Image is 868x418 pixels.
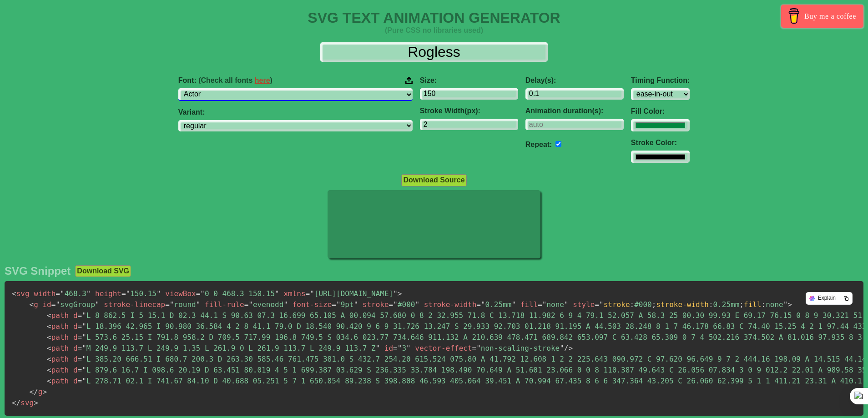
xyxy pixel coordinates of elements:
[47,333,69,342] span: path
[47,333,51,342] span: <
[630,300,635,309] span: :
[476,344,481,353] span: "
[283,300,288,309] span: "
[306,289,398,298] span: [URL][DOMAIN_NAME]
[389,300,394,309] span: =
[415,300,419,309] span: "
[393,344,398,353] span: =
[476,300,516,309] span: 0.25mm
[12,398,20,407] span: </
[78,355,82,363] span: =
[165,289,196,298] span: viewBox
[121,289,161,298] span: 150.15
[393,300,398,309] span: "
[30,388,38,396] span: </
[564,300,569,309] span: "
[56,300,60,309] span: "
[393,344,411,353] span: 3
[47,344,69,353] span: path
[384,344,393,353] span: id
[248,300,253,309] span: "
[555,141,561,147] input: auto
[332,300,336,309] span: =
[283,289,305,298] span: xmlns
[82,344,86,353] span: "
[51,300,56,309] span: =
[47,322,69,331] span: path
[51,300,100,309] span: svgGroup
[82,366,86,374] span: "
[389,300,419,309] span: #000
[293,300,332,309] span: font-size
[165,300,200,309] span: round
[424,300,477,309] span: stroke-width
[363,300,389,309] span: stroke
[30,300,38,309] span: g
[78,344,380,353] span: M 249.9 113.7 L 249.9 1.35 L 261.9 0 L 261.9 113.7 L 249.9 113.7 Z
[420,76,518,85] label: Size:
[95,300,100,309] span: "
[525,107,624,115] label: Animation duration(s):
[744,300,762,309] span: fill
[170,300,174,309] span: "
[604,300,630,309] span: stroke
[196,300,201,309] span: "
[78,366,82,374] span: =
[525,76,624,85] label: Delay(s):
[481,300,485,309] span: "
[783,300,788,309] span: "
[656,300,709,309] span: stroke-width
[56,289,91,298] span: 468.3
[86,289,91,298] span: "
[5,265,71,277] h2: SVG Snippet
[178,108,413,116] label: Variant:
[604,300,783,309] span: #000 0.25mm none
[47,366,69,374] span: path
[420,107,518,115] label: Stroke Width(px):
[47,377,51,385] span: <
[47,322,51,331] span: <
[472,344,564,353] span: non-scaling-stroke
[78,344,82,353] span: =
[82,377,86,385] span: "
[310,289,314,298] span: "
[401,174,466,186] button: Download Source
[60,289,65,298] span: "
[198,76,273,84] span: (Check all fonts )
[82,333,86,342] span: "
[631,139,690,147] label: Stroke Color:
[78,377,82,385] span: =
[47,344,51,353] span: <
[787,300,792,309] span: >
[595,300,603,309] span: ="
[73,322,78,331] span: d
[47,311,51,320] span: <
[82,355,86,363] span: "
[255,76,270,84] a: here
[73,366,78,374] span: d
[121,289,126,298] span: =
[82,322,86,331] span: "
[47,377,69,385] span: path
[472,344,477,353] span: =
[405,76,413,85] img: Upload your font
[393,289,398,298] span: "
[415,344,472,353] span: vector-effect
[78,333,82,342] span: =
[75,265,131,277] button: Download SVG
[762,300,766,309] span: :
[156,289,161,298] span: "
[42,300,51,309] span: id
[709,300,713,309] span: :
[78,311,82,320] span: =
[165,300,170,309] span: =
[573,300,595,309] span: style
[73,333,78,342] span: d
[631,107,690,116] label: Fill Color:
[538,300,542,309] span: =
[205,300,244,309] span: fill-rule
[631,76,690,85] label: Timing Function:
[12,289,30,298] span: svg
[560,344,564,353] span: "
[47,355,69,363] span: path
